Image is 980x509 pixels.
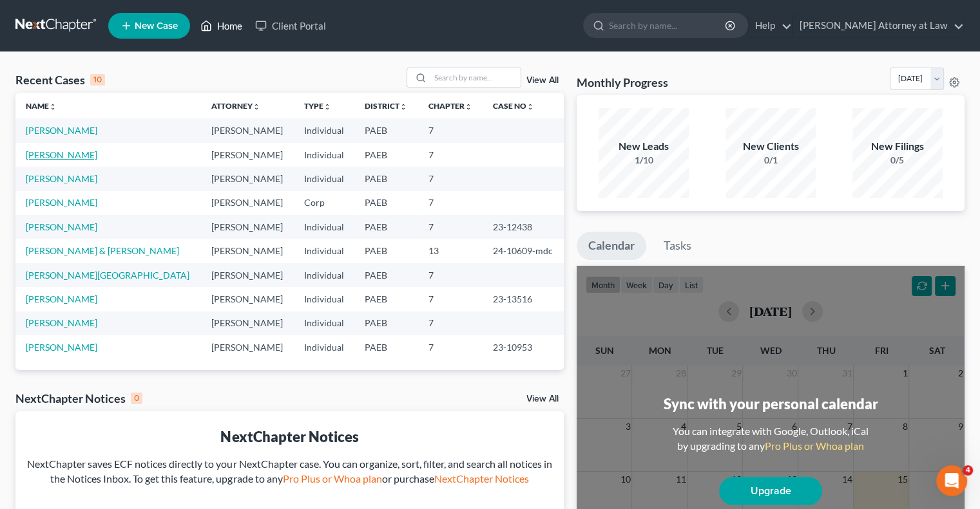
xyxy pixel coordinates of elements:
td: Individual [293,215,354,239]
td: Individual [293,335,354,359]
a: Typeunfold_more [303,101,331,111]
a: Upgrade [719,477,822,505]
h3: Monthly Progress [577,75,668,90]
td: [PERSON_NAME] [201,143,294,167]
td: PAEB [354,287,418,311]
div: NextChapter Notices [15,391,142,406]
a: Calendar [577,232,646,260]
iframe: Intercom live chat [936,465,967,496]
div: New Filings [852,139,943,154]
td: PAEB [354,167,418,190]
td: 23-12438 [483,215,564,239]
td: Individual [293,287,354,311]
td: Individual [293,143,354,167]
a: View All [526,76,559,85]
td: [PERSON_NAME] [201,215,294,239]
td: 7 [418,167,483,190]
td: 24-10609-mdc [483,239,564,263]
td: 7 [418,143,483,167]
i: unfold_more [526,103,534,111]
div: New Leads [599,139,689,154]
td: [PERSON_NAME] [201,191,294,215]
div: NextChapter saves ECF notices directly to your NextChapter case. You can organize, sort, filter, ... [26,457,553,486]
a: [PERSON_NAME] & [PERSON_NAME] [26,245,179,256]
a: Pro Plus or Whoa plan [282,472,381,485]
td: PAEB [354,263,418,287]
td: Individual [293,263,354,287]
a: Nameunfold_more [26,101,57,111]
td: [PERSON_NAME] [201,118,294,142]
a: Pro Plus or Whoa plan [765,440,864,452]
td: PAEB [354,118,418,142]
td: 23-13516 [483,287,564,311]
a: NextChapter Notices [434,472,528,485]
a: Chapterunfold_more [428,101,472,111]
a: [PERSON_NAME] [26,173,97,184]
div: 1/10 [599,154,689,167]
td: [PERSON_NAME] [201,311,294,335]
a: [PERSON_NAME][GEOGRAPHIC_DATA] [26,270,189,281]
td: [PERSON_NAME] [201,335,294,359]
td: PAEB [354,215,418,239]
a: [PERSON_NAME] [26,125,97,136]
td: PAEB [354,143,418,167]
div: You can integrate with Google, Outlook, iCal by upgrading to any [668,424,874,454]
td: 7 [418,287,483,311]
i: unfold_more [253,103,260,111]
a: [PERSON_NAME] Attorney at Law [793,14,964,37]
div: Sync with your personal calendar [663,394,878,414]
td: 7 [418,311,483,335]
input: Search by name... [430,68,521,87]
a: [PERSON_NAME] [26,342,97,353]
a: Case Nounfold_more [493,101,534,111]
div: 0/1 [725,154,816,167]
a: Districtunfold_more [365,101,407,111]
span: 4 [963,465,973,476]
i: unfold_more [323,103,331,111]
td: Individual [293,239,354,263]
a: Client Portal [249,14,332,37]
td: 13 [418,239,483,263]
span: New Case [135,21,178,31]
td: PAEB [354,311,418,335]
a: Help [749,14,792,37]
i: unfold_more [49,103,57,111]
a: [PERSON_NAME] [26,197,97,208]
div: 0 [131,393,142,404]
td: 7 [418,263,483,287]
a: [PERSON_NAME] [26,149,97,160]
a: Home [194,14,249,37]
a: View All [526,394,559,403]
td: Individual [293,167,354,190]
div: 0/5 [852,154,943,167]
a: [PERSON_NAME] [26,221,97,232]
div: 10 [90,74,105,86]
td: [PERSON_NAME] [201,239,294,263]
div: Recent Cases [15,72,105,88]
td: PAEB [354,335,418,359]
td: 23-10953 [483,335,564,359]
div: NextChapter Notices [26,427,553,447]
a: [PERSON_NAME] [26,293,97,304]
td: 7 [418,191,483,215]
a: [PERSON_NAME] [26,317,97,328]
td: Individual [293,118,354,142]
td: Corp [293,191,354,215]
td: 7 [418,118,483,142]
td: [PERSON_NAME] [201,287,294,311]
i: unfold_more [465,103,472,111]
td: Individual [293,311,354,335]
a: Tasks [652,232,703,260]
a: Attorneyunfold_more [211,101,260,111]
td: 7 [418,335,483,359]
i: unfold_more [399,103,407,111]
td: [PERSON_NAME] [201,263,294,287]
div: New Clients [725,139,816,154]
td: PAEB [354,191,418,215]
td: [PERSON_NAME] [201,167,294,190]
td: PAEB [354,239,418,263]
td: 7 [418,215,483,239]
input: Search by name... [609,14,727,37]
